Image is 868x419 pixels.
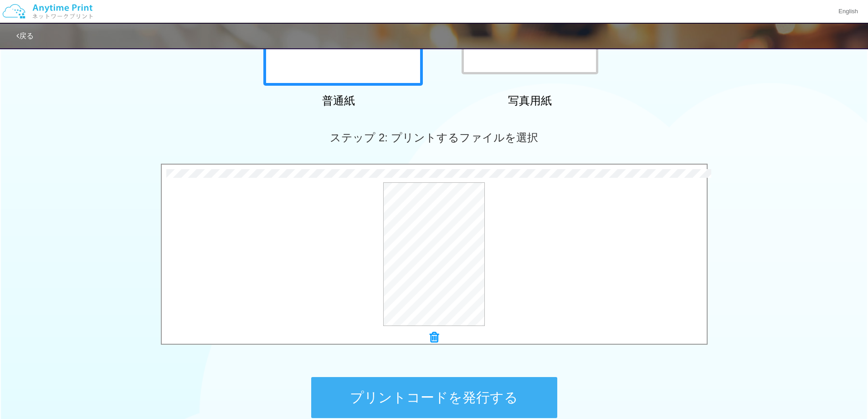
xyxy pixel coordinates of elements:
[16,32,34,40] a: 戻る
[311,377,557,418] button: プリントコードを発行する
[259,95,418,107] h2: 普通紙
[450,95,610,107] h2: 写真用紙
[330,131,538,144] span: ステップ 2: プリントするファイルを選択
